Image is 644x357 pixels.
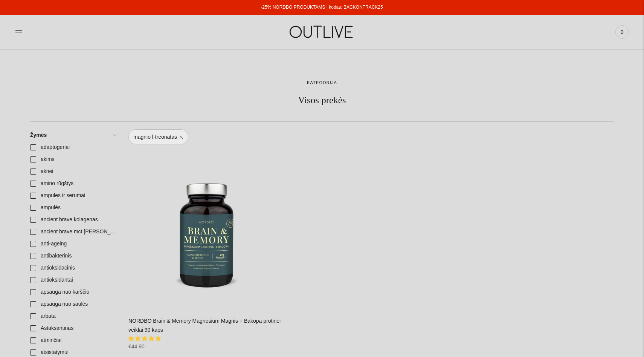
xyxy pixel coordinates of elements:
a: amino rūgštys [26,178,121,190]
a: aknei [26,165,121,178]
a: magnio l-treonatas [128,129,188,144]
a: antibakterinis [26,250,121,262]
a: Astaksantinas [26,322,121,334]
a: -25% NORDBO PRODUKTAMS | kodas: BACKONTRACK25 [261,5,383,10]
a: antioksidantai [26,274,121,286]
a: ancient brave mct [PERSON_NAME] [26,226,121,238]
a: akims [26,153,121,165]
img: OUTLIVE [275,19,369,45]
a: ampulės [26,202,121,214]
a: antioksidacinis [26,262,121,274]
a: NORDBO Brain & Memory Magnesium Magnis + Bakopa protinei veiklai 90 kaps [128,318,281,333]
a: apsauga nuo saulės [26,298,121,310]
a: ampules ir serumai [26,190,121,202]
a: Žymės [26,129,121,141]
a: ancient brave kolagenas [26,214,121,226]
span: €44,90 [128,343,145,349]
a: apsauga nuo karščio [26,286,121,298]
span: 0 [617,27,627,37]
a: anti-ageing [26,238,121,250]
a: NORDBO Brain & Memory Magnesium Magnis + Bakopa protinei veiklai 90 kaps [128,152,285,309]
a: adaptogenai [26,141,121,153]
a: arbata [26,310,121,322]
a: 0 [615,24,629,40]
a: atminčiai [26,334,121,346]
span: 5.00 stars [128,336,162,342]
